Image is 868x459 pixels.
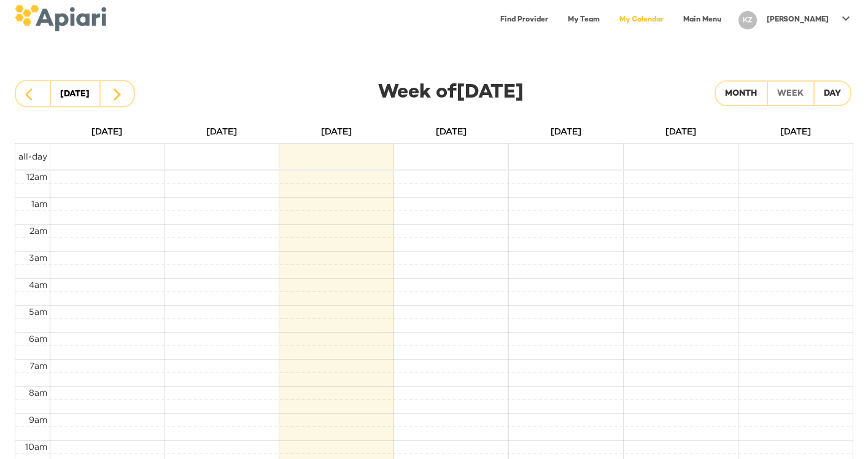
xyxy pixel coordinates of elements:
div: [DATE] [60,86,90,103]
span: [DATE] [436,126,467,136]
span: all-day [18,152,47,161]
button: Week [767,80,814,106]
div: Day [824,87,841,102]
span: [DATE] [206,126,237,136]
a: My Calendar [612,7,671,33]
div: Week [777,87,804,102]
span: 12am [26,172,47,181]
span: 4am [29,280,47,289]
span: 3am [29,253,47,262]
div: Month [725,87,757,102]
span: 8am [29,388,47,397]
a: My Team [560,7,607,33]
button: Day [813,80,851,106]
img: logo [15,5,106,31]
p: [PERSON_NAME] [767,15,829,25]
span: 10am [25,442,47,451]
span: 7am [29,361,47,370]
span: 9am [29,415,47,424]
button: Month [715,80,767,106]
span: [DATE] [321,126,352,136]
a: Find Provider [493,7,556,33]
span: [DATE] [780,126,811,136]
span: [DATE] [665,126,696,136]
span: [DATE] [91,126,122,136]
span: 2am [29,226,47,235]
span: 1am [31,199,47,208]
a: Main Menu [676,7,729,33]
span: 5am [29,307,47,316]
button: [DATE] [50,80,100,107]
span: [DATE] [551,126,581,136]
div: KZ [738,11,757,29]
div: Week of [DATE] [168,79,700,107]
span: 6am [29,334,47,343]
